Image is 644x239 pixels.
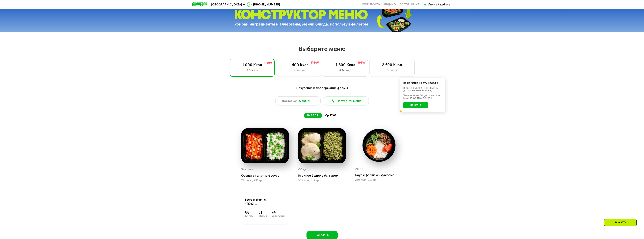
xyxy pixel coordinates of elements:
[245,202,253,206] span: 1026
[253,203,259,206] span: Ккал
[325,114,337,117] span: ср 27.08
[355,178,403,181] div: 280 Ккал, 212 гр
[211,86,433,90] div: Похудение и поддержание формы
[298,174,349,178] div: Куриное бедро с булгуром
[604,219,637,226] div: Заказать
[362,3,380,6] a: Качество еды
[327,68,364,72] div: 4 блюда
[403,87,442,92] div: В даты, выделенные желтым, доступна замена блюд.
[241,174,292,178] div: Овощи в томатном соусе
[280,63,317,67] div: 1 400 Ккал
[272,210,285,215] div: 74
[324,96,369,105] button: Настроить меню
[400,3,419,6] div: поставщикам
[247,2,280,7] a: [PHONE_NUMBER]
[298,179,346,182] div: 505 Ккал, 312 гр
[258,215,267,218] div: Жиры
[355,166,363,172] div: Ужин
[245,215,254,218] div: Белки
[403,94,442,99] div: Заменённые блюда пометили в меню жёлтой точкой.
[245,198,285,206] div: Всего в вторник
[234,68,271,72] div: 3 блюда
[403,102,428,108] button: Понятно
[241,167,253,172] div: Завтрак
[373,68,411,72] div: 6 блюд
[383,3,397,6] a: Вендинги
[373,63,411,67] div: 2 500 Ккал
[327,63,364,67] div: 1 800 Ккал
[211,3,242,6] span: [GEOGRAPHIC_DATA]
[403,82,442,84] div: Ваше меню на эту неделю
[272,215,285,218] div: Углеводы
[428,2,452,7] div: Личный кабинет
[298,167,306,172] div: Обед
[12,45,632,53] h2: Выберите меню
[280,68,317,72] div: 3 блюда
[355,173,406,177] div: Боул с фаршем и фасолью
[258,210,267,215] div: 51
[245,210,254,215] div: 68
[234,63,271,67] div: 1 000 Ккал
[241,179,289,182] div: 241 Ккал, 296 гр
[297,99,312,103] span: 25 авг, пн
[282,99,297,103] span: Доставка:
[307,114,318,117] span: вт 26.08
